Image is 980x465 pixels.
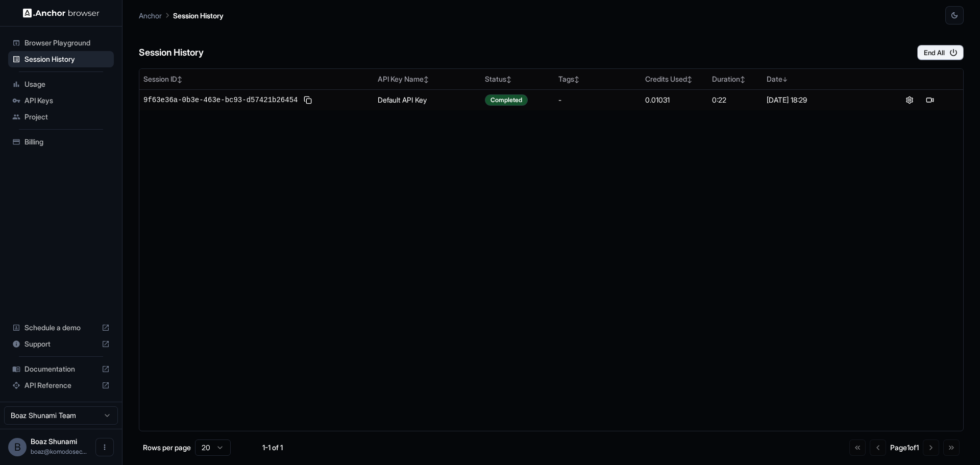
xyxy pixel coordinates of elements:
[8,134,114,150] div: Billing
[8,92,114,109] div: API Keys
[378,74,477,84] div: API Key Name
[24,38,110,48] span: Browser Playground
[485,94,528,106] div: Completed
[24,323,97,333] span: Schedule a demo
[8,377,114,394] div: API Reference
[485,74,550,84] div: Status
[8,336,114,352] div: Support
[139,45,204,60] h6: Session History
[139,10,162,21] p: Anchor
[374,89,481,110] td: Default API Key
[574,76,579,83] span: ↕
[8,109,114,125] div: Project
[173,10,224,21] p: Session History
[890,443,919,453] div: Page 1 of 1
[24,364,97,374] span: Documentation
[24,339,97,349] span: Support
[712,74,758,84] div: Duration
[23,8,100,18] img: Anchor Logo
[24,79,110,89] span: Usage
[712,95,758,105] div: 0:22
[143,95,298,105] span: 9f63e36a-0b3e-463e-bc93-d57421b26454
[645,95,704,105] div: 0.01031
[247,443,298,453] div: 1-1 of 1
[424,76,429,83] span: ↕
[143,443,191,453] p: Rows per page
[782,76,788,83] span: ↓
[687,76,692,83] span: ↕
[767,95,872,105] div: [DATE] 18:29
[8,438,27,456] div: B
[24,137,110,147] span: Billing
[8,361,114,377] div: Documentation
[24,54,110,64] span: Session History
[8,35,114,51] div: Browser Playground
[8,320,114,336] div: Schedule a demo
[767,74,872,84] div: Date
[645,74,704,84] div: Credits Used
[8,51,114,67] div: Session History
[24,112,110,122] span: Project
[558,95,637,105] div: -
[143,74,370,84] div: Session ID
[95,438,114,456] button: Open menu
[24,380,97,390] span: API Reference
[740,76,745,83] span: ↕
[506,76,511,83] span: ↕
[31,437,77,446] span: Boaz Shunami
[139,10,224,21] nav: breadcrumb
[8,76,114,92] div: Usage
[917,45,964,60] button: End All
[558,74,637,84] div: Tags
[24,95,110,106] span: API Keys
[177,76,182,83] span: ↕
[31,448,87,455] span: boaz@komodosec.com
